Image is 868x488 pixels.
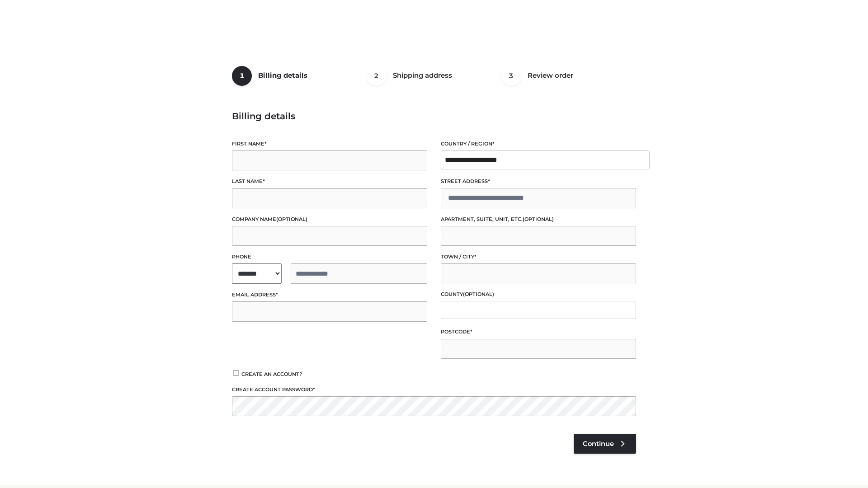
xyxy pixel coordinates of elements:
span: Review order [528,71,573,80]
span: (optional) [463,291,494,297]
span: (optional) [523,216,554,222]
label: County [441,290,636,299]
label: Phone [232,253,427,261]
label: Last name [232,177,427,186]
span: Create an account? [241,371,302,377]
h3: Billing details [232,111,636,122]
span: 1 [232,66,252,86]
span: 3 [501,66,521,86]
label: Street address [441,177,636,186]
label: Apartment, suite, unit, etc. [441,215,636,224]
span: 2 [367,66,387,86]
span: Continue [583,440,614,448]
label: Town / City [441,253,636,261]
label: Country / Region [441,140,636,148]
label: Company name [232,215,427,224]
span: (optional) [276,216,307,222]
span: Shipping address [393,71,452,80]
label: Create account password [232,385,636,394]
label: Email address [232,291,427,299]
label: Postcode [441,328,636,336]
label: First name [232,140,427,148]
a: Continue [574,434,636,454]
input: Create an account? [232,370,240,376]
span: Billing details [258,71,307,80]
